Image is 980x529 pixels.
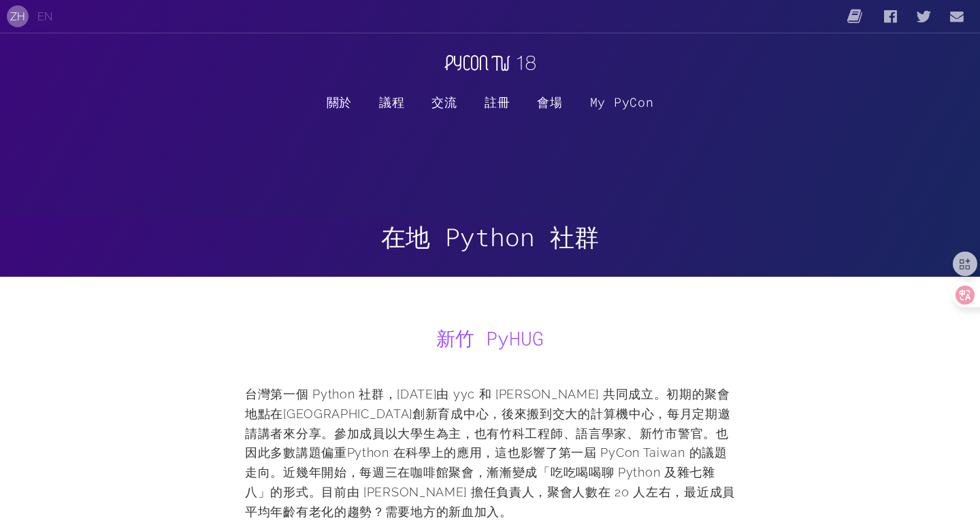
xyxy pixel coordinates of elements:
a: EN [37,10,52,23]
a: 關於 [327,80,352,123]
a: 新竹 PyHUG [436,326,544,351]
a: 會場 [537,80,562,123]
button: ZH [7,5,29,27]
label: 註冊 [485,80,510,123]
label: 交流 [431,80,457,123]
a: My PyCon [590,80,654,123]
label: 議程 [379,80,404,123]
p: 台灣第一個 Python 社群，[DATE]由 yyc 和 [PERSON_NAME] 共同成立。初期的聚會地點在[GEOGRAPHIC_DATA]創新育成中心，後來搬到交大的計算機中心，每月定... [245,385,735,522]
button: EN [34,5,56,27]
